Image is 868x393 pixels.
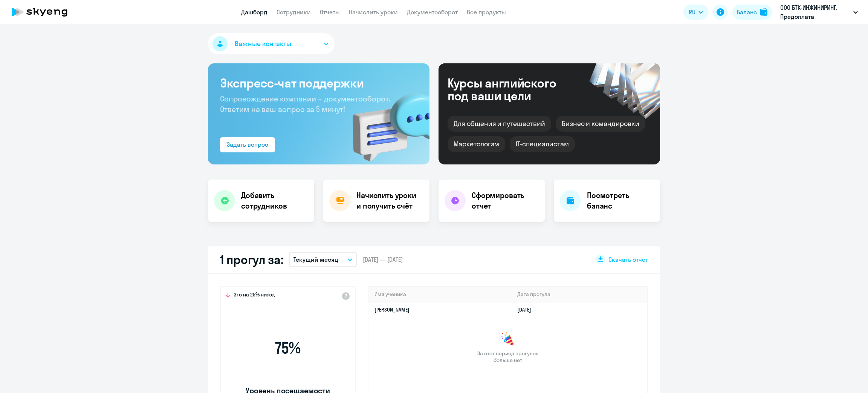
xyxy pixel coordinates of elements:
span: [DATE] — [DATE] [363,255,403,264]
span: Это на 25% ниже, [234,291,275,300]
div: Для общения и путешествий [448,116,551,132]
div: Маркетологам [448,136,505,152]
p: ООО БТК-ИНЖИНИРИНГ, Предоплата [780,3,850,21]
button: Текущий месяц [289,252,357,267]
h4: Сформировать отчет [472,190,539,211]
a: Документооборот [407,8,458,16]
div: Курсы английского под ваши цели [448,77,576,102]
h4: Добавить сотрудников [241,190,308,211]
div: Баланс [737,8,757,17]
div: IT-специалистам [510,136,575,152]
h4: Начислить уроки и получить счёт [356,190,422,211]
button: Балансbalance [732,5,772,20]
a: [DATE] [517,306,537,313]
a: [PERSON_NAME] [374,306,410,313]
button: Задать вопрос [220,137,275,152]
a: Отчеты [320,8,340,16]
a: Сотрудники [277,8,311,16]
img: balance [760,8,767,16]
p: Текущий месяц [293,255,338,264]
button: ООО БТК-ИНЖИНИРИНГ, Предоплата [776,3,862,21]
span: Скачать отчет [608,255,648,264]
h3: Экспресс-чат поддержки [220,75,417,91]
span: Сопровождение компании + документооборот. Ответим на ваш вопрос за 5 минут! [220,94,390,114]
a: Начислить уроки [349,8,398,16]
img: congrats [500,332,515,347]
a: Все продукты [467,8,506,16]
th: Дата прогула [511,287,647,302]
h4: Посмотреть баланс [587,190,654,211]
span: RU [689,8,695,17]
img: bg-img [342,80,429,164]
h2: 1 прогул за: [220,252,283,267]
th: Имя ученика [368,287,511,302]
button: Важные контакты [208,33,335,54]
div: Бизнес и командировки [556,116,645,132]
button: RU [683,5,708,20]
a: Дашборд [241,8,267,16]
span: Важные контакты [235,39,291,49]
div: Задать вопрос [227,140,268,149]
span: 75 % [245,339,331,357]
span: За этот период прогулов больше нет [476,350,539,364]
